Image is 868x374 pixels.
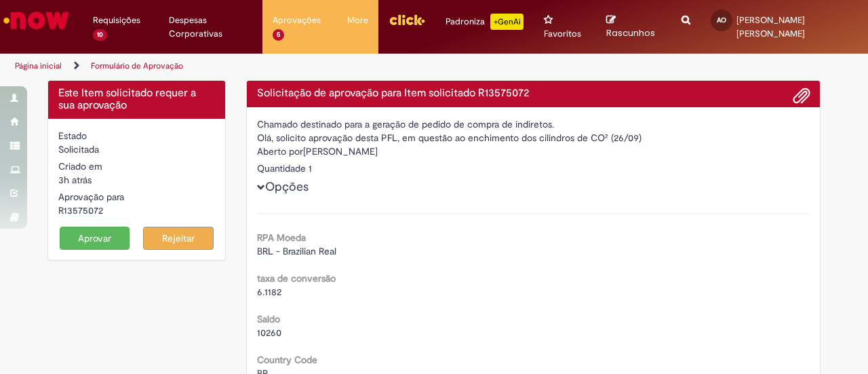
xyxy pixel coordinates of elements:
span: Requisições [93,14,140,27]
span: More [347,14,368,27]
img: ServiceNow [1,7,71,34]
img: click_logo_yellow_360x200.png [389,10,425,30]
label: Aberto por [257,145,303,158]
span: AO [717,16,726,24]
div: 29/09/2025 08:52:32 [58,173,215,187]
span: Favoritos [544,27,581,41]
a: Rascunhos [606,14,660,39]
div: Chamado destinado para a geração de pedido de compra de indiretos. [257,117,810,131]
span: 6.1182 [257,286,281,298]
div: Quantidade 1 [257,162,810,175]
h4: Este Item solicitado requer a sua aprovação [58,88,215,111]
span: 10260 [257,326,281,339]
b: Country Code [257,354,317,366]
b: taxa de conversão [257,272,336,284]
label: Aprovação para [58,190,124,204]
span: Rascunhos [606,26,655,39]
label: Criado em [58,160,102,173]
span: BRL - Brazilian Real [257,245,336,257]
h4: Solicitação de aprovação para Item solicitado R13575072 [257,88,810,100]
div: Solicitada [58,143,215,156]
div: [PERSON_NAME] [257,145,810,162]
button: Rejeitar [143,227,214,250]
span: [PERSON_NAME] [PERSON_NAME] [736,14,805,39]
label: Estado [58,129,87,143]
div: R13575072 [58,204,215,217]
span: 3h atrás [58,174,92,186]
ul: Trilhas de página [10,54,568,79]
div: Olá, solicito aprovação desta PFL, em questão ao enchimento dos cilindros de CO² (26/09) [257,131,810,145]
time: 29/09/2025 08:52:32 [58,174,92,186]
span: Aprovações [273,14,321,27]
p: +GenAi [490,14,524,30]
a: Formulário de Aprovação [91,60,183,71]
span: 10 [93,29,107,41]
b: Saldo [257,313,280,325]
b: RPA Moeda [257,231,306,244]
span: 5 [273,29,284,41]
span: Despesas Corporativas [169,14,252,41]
button: Aprovar [60,227,130,250]
a: Página inicial [15,60,62,71]
div: Padroniza [446,14,524,30]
